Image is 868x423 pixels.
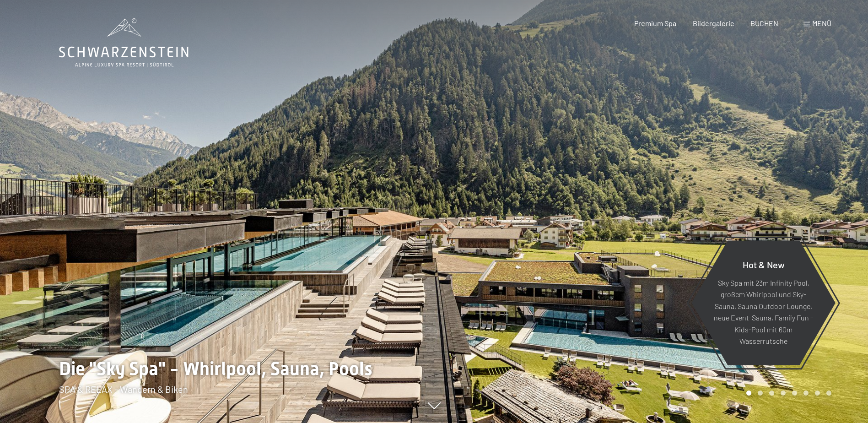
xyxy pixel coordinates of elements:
div: Carousel Page 4 [781,390,786,396]
span: Hot & New [743,259,785,270]
div: Carousel Page 3 [769,390,774,396]
div: Carousel Page 6 [803,390,809,396]
div: Carousel Page 8 [826,390,831,396]
div: Carousel Page 2 [758,390,763,396]
div: Carousel Page 7 [815,390,820,396]
a: BUCHEN [750,19,778,27]
a: Bildergalerie [693,19,734,27]
div: Carousel Pagination [743,390,831,396]
span: Menü [812,19,831,27]
a: Premium Spa [634,19,676,27]
div: Carousel Page 5 [792,390,797,396]
a: Hot & New Sky Spa mit 23m Infinity Pool, großem Whirlpool und Sky-Sauna, Sauna Outdoor Lounge, ne... [691,240,836,366]
div: Carousel Page 1 (Current Slide) [746,390,751,396]
p: Sky Spa mit 23m Infinity Pool, großem Whirlpool und Sky-Sauna, Sauna Outdoor Lounge, neue Event-S... [714,277,813,347]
